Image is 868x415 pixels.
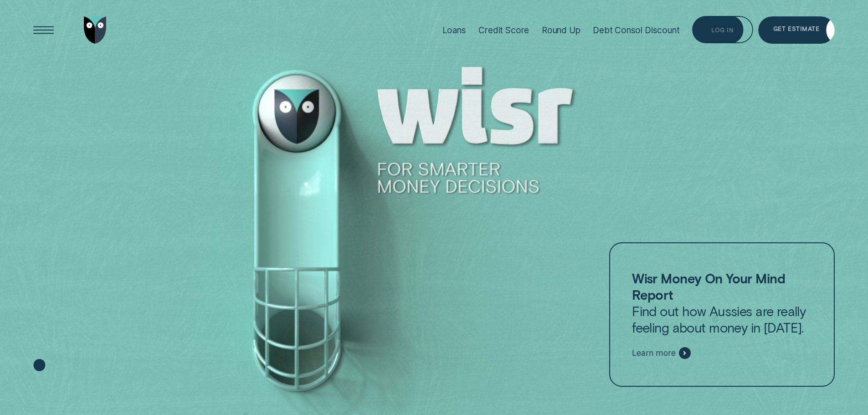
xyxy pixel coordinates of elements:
a: Get Estimate [758,16,835,44]
div: Credit Score [478,25,529,36]
button: Open Menu [30,16,57,44]
div: Loans [442,25,466,36]
img: Wisr [84,16,107,44]
span: Learn more [632,348,675,358]
strong: Wisr Money On Your Mind Report [632,270,785,302]
p: Find out how Aussies are really feeling about money in [DATE]. [632,270,812,336]
div: Log in [711,28,734,33]
button: Log in [692,16,753,43]
div: Round Up [542,25,580,36]
div: Debt Consol Discount [593,25,679,36]
a: Wisr Money On Your Mind ReportFind out how Aussies are really feeling about money in [DATE].Learn... [609,242,834,387]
